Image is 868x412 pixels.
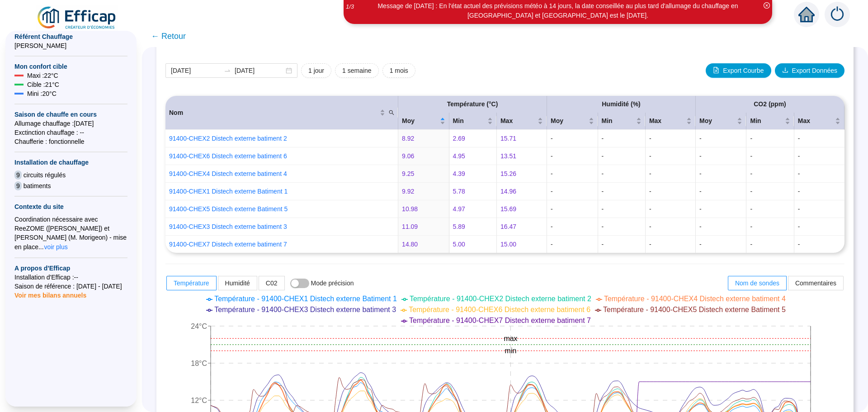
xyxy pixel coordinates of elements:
[225,279,250,287] span: Humidité
[24,181,51,190] span: batiments
[169,205,288,213] a: 91400-CHEX5 Distech externe Batiment 5
[14,282,127,291] span: Saison de référence : [DATE] - [DATE]
[387,106,396,119] span: search
[646,183,696,200] td: -
[750,116,783,126] span: Min
[798,6,815,23] span: home
[224,67,231,74] span: to
[453,135,465,142] span: 2.69
[14,181,22,190] span: 9
[402,135,414,142] span: 8.92
[402,223,418,230] span: 11.09
[398,96,547,113] th: Température (°C)
[169,135,287,142] a: 91400-CHEX2 Distech externe batiment 2
[402,205,418,213] span: 10.98
[696,165,747,183] td: -
[706,63,771,78] button: Export Courbe
[27,71,58,80] span: Maxi : 22 °C
[410,295,591,303] span: Température - 91400-CHEX2 Distech externe batiment 2
[169,170,287,177] a: 91400-CHEX4 Distech externe batiment 4
[825,2,850,27] img: alerts
[547,113,598,130] th: Moy
[14,62,127,71] span: Mon confort cible
[398,113,449,130] th: Moy
[14,128,127,137] span: Exctinction chauffage : --
[500,152,516,160] span: 13.51
[746,200,794,218] td: -
[794,113,844,130] th: Max
[792,66,837,76] span: Export Données
[169,241,287,248] a: 91400-CHEX7 Distech externe batiment 7
[14,41,127,50] span: [PERSON_NAME]
[171,66,220,76] input: Date de début
[598,130,646,147] td: -
[696,130,747,147] td: -
[224,67,231,74] span: swap-right
[453,241,465,248] span: 5.00
[794,218,844,236] td: -
[14,273,127,282] span: Installation d'Efficap : --
[24,170,66,180] span: circuits régulés
[214,306,396,313] span: Température - 91400-CHEX3 Distech externe batiment 3
[453,188,465,195] span: 5.78
[389,110,394,115] span: search
[500,241,516,248] span: 15.00
[547,183,598,200] td: -
[453,152,465,160] span: 4.95
[696,96,844,113] th: CO2 (ppm)
[14,170,22,180] span: 9
[301,63,331,78] button: 1 jour
[794,147,844,165] td: -
[235,66,284,76] input: Date de fin
[151,30,186,43] span: ← Retour
[500,135,516,142] span: 15.71
[14,286,86,299] span: Voir mes bilans annuels
[794,183,844,200] td: -
[794,200,844,218] td: -
[453,205,465,213] span: 4.97
[551,116,587,126] span: Moy
[504,335,517,342] tspan: max
[646,200,696,218] td: -
[598,147,646,165] td: -
[311,279,354,287] span: Mode précision
[165,96,398,130] th: Nom
[335,63,379,78] button: 1 semaine
[646,113,696,130] th: Max
[402,116,438,126] span: Moy
[14,119,127,128] span: Allumage chauffage : [DATE]
[713,67,719,73] span: file-image
[649,116,684,126] span: Max
[696,183,747,200] td: -
[746,113,794,130] th: Min
[696,147,747,165] td: -
[696,113,747,130] th: Moy
[764,2,770,9] span: close-circle
[598,165,646,183] td: -
[14,215,127,252] div: Coordination nécessaire avec ReeZOME ([PERSON_NAME]) et [PERSON_NAME] (M. Morigeon) - mise en pla...
[782,67,788,73] span: download
[603,306,786,313] span: Température - 91400-CHEX5 Distech externe Batiment 5
[169,152,287,160] a: 91400-CHEX6 Distech externe batiment 6
[696,218,747,236] td: -
[547,236,598,253] td: -
[547,130,598,147] td: -
[191,322,207,330] tspan: 24°C
[27,80,59,89] span: Cible : 21 °C
[14,32,127,41] span: Référent Chauffage
[500,205,516,213] span: 15.69
[547,96,696,113] th: Humidité (%)
[169,223,287,230] a: 91400-CHEX3 Distech externe batiment 3
[500,116,536,126] span: Max
[746,183,794,200] td: -
[44,242,68,252] button: voir plus
[497,113,547,130] th: Max
[402,152,414,160] span: 9.06
[696,200,747,218] td: -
